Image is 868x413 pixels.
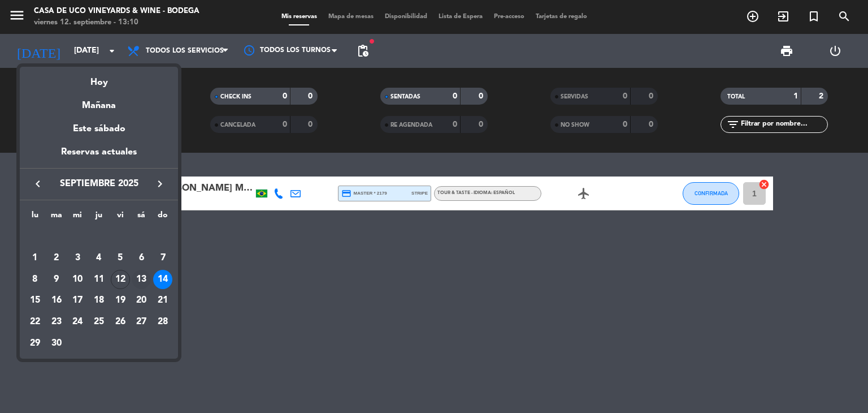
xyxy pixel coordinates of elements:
[67,290,88,311] td: 17 de septiembre de 2025
[131,311,153,333] td: 27 de septiembre de 2025
[110,209,131,226] th: viernes
[25,270,45,289] div: 8
[89,312,108,332] div: 25
[110,290,131,311] td: 19 de septiembre de 2025
[111,291,130,310] div: 19
[110,311,131,333] td: 26 de septiembre de 2025
[46,247,67,269] td: 2 de septiembre de 2025
[132,291,151,310] div: 20
[47,312,66,332] div: 23
[68,312,87,332] div: 24
[24,247,46,269] td: 1 de septiembre de 2025
[67,311,88,333] td: 24 de septiembre de 2025
[152,247,173,269] td: 7 de septiembre de 2025
[150,177,170,191] button: keyboard_arrow_right
[111,248,130,268] div: 5
[28,177,48,191] button: keyboard_arrow_left
[47,270,66,289] div: 9
[153,270,172,289] div: 14
[46,269,67,290] td: 9 de septiembre de 2025
[20,90,178,113] div: Mañana
[25,312,45,332] div: 22
[153,312,172,332] div: 28
[88,311,110,333] td: 25 de septiembre de 2025
[20,67,178,90] div: Hoy
[110,247,131,269] td: 5 de septiembre de 2025
[89,291,108,310] div: 18
[20,145,178,168] div: Reservas actuales
[110,269,131,290] td: 12 de septiembre de 2025
[152,269,173,290] td: 14 de septiembre de 2025
[88,247,110,269] td: 4 de septiembre de 2025
[152,311,173,333] td: 28 de septiembre de 2025
[25,334,45,353] div: 29
[152,209,173,226] th: domingo
[131,247,153,269] td: 6 de septiembre de 2025
[67,269,88,290] td: 10 de septiembre de 2025
[153,291,172,310] div: 21
[67,209,88,226] th: miércoles
[24,269,46,290] td: 8 de septiembre de 2025
[132,270,151,289] div: 13
[153,177,167,191] i: keyboard_arrow_right
[24,209,46,226] th: lunes
[25,248,45,268] div: 1
[24,333,46,354] td: 29 de septiembre de 2025
[47,248,66,268] div: 2
[46,311,67,333] td: 23 de septiembre de 2025
[152,290,173,311] td: 21 de septiembre de 2025
[24,290,46,311] td: 15 de septiembre de 2025
[153,248,172,268] div: 7
[25,291,45,310] div: 15
[47,291,66,310] div: 16
[48,177,150,191] span: septiembre 2025
[46,333,67,354] td: 30 de septiembre de 2025
[31,177,45,191] i: keyboard_arrow_left
[20,113,178,145] div: Este sábado
[24,311,46,333] td: 22 de septiembre de 2025
[68,270,87,289] div: 10
[111,270,130,289] div: 12
[131,269,153,290] td: 13 de septiembre de 2025
[111,312,130,332] div: 26
[88,269,110,290] td: 11 de septiembre de 2025
[46,209,67,226] th: martes
[89,248,108,268] div: 4
[89,270,108,289] div: 11
[131,290,153,311] td: 20 de septiembre de 2025
[131,209,153,226] th: sábado
[68,291,87,310] div: 17
[24,226,173,247] td: SEP.
[88,290,110,311] td: 18 de septiembre de 2025
[47,334,66,353] div: 30
[132,248,151,268] div: 6
[132,312,151,332] div: 27
[46,290,67,311] td: 16 de septiembre de 2025
[68,248,87,268] div: 3
[88,209,110,226] th: jueves
[67,247,88,269] td: 3 de septiembre de 2025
